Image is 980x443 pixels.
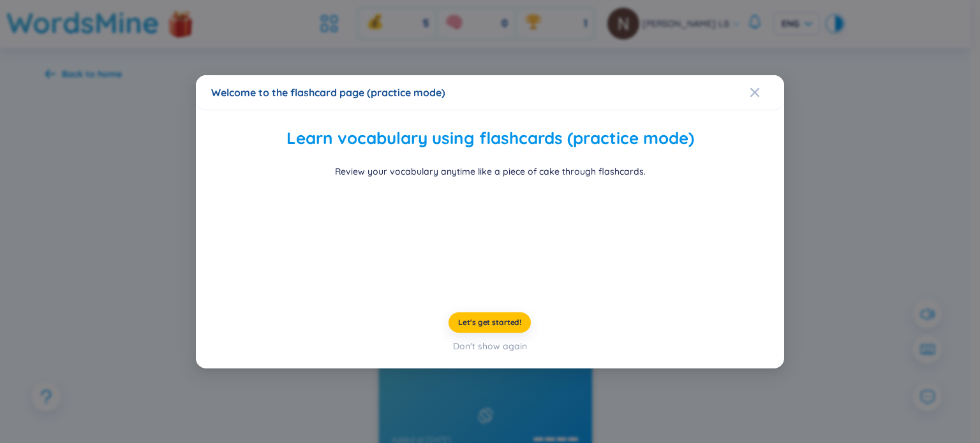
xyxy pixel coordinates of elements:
[750,75,784,110] button: Close
[459,317,522,327] span: Let's get started!
[211,126,769,152] h2: Learn vocabulary using flashcards (practice mode)
[449,312,531,332] button: Let's get started!
[453,338,527,352] div: Don't show again
[211,85,769,99] div: Welcome to the flashcard page (practice mode)
[335,164,646,178] div: Review your vocabulary anytime like a piece of cake through flashcards.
